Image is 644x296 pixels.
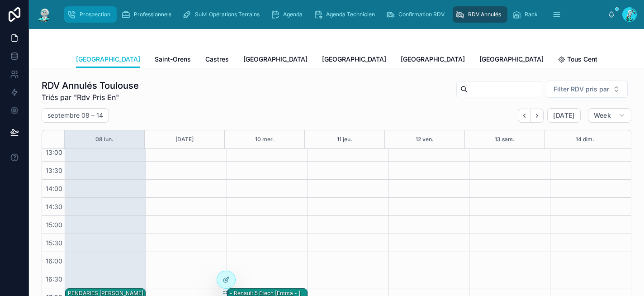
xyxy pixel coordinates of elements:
[43,203,65,210] span: 14:30
[558,51,607,69] a: Tous Centres
[337,130,352,148] button: 11 jeu.
[43,257,65,265] span: 16:00
[531,109,544,123] button: Next
[453,6,507,23] a: RDV Annulés
[322,55,386,64] span: [GEOGRAPHIC_DATA]
[36,7,52,22] img: App logo
[42,92,139,103] span: Triés par "Rdv Pris En"
[416,130,434,148] button: 12 ven.
[576,130,594,148] button: 14 dim.
[43,185,65,192] span: 14:00
[479,55,544,64] span: [GEOGRAPHIC_DATA]
[588,108,631,123] button: Week
[243,51,308,69] a: [GEOGRAPHIC_DATA]
[268,6,309,23] a: Agenda
[567,55,607,64] span: Tous Centres
[47,111,103,120] h2: septembre 08 – 14
[401,55,465,64] span: [GEOGRAPHIC_DATA]
[398,11,445,18] span: Confirmation RDV
[554,85,609,94] span: Filter RDV pris par
[311,6,381,23] a: Agenda Technicien
[383,6,451,23] a: Confirmation RDV
[255,130,274,148] button: 10 mer.
[118,6,178,23] a: Professionnels
[546,81,628,98] button: Select Button
[64,6,117,23] a: Prospection
[180,6,266,23] a: Suivi Opérations Terrains
[155,55,191,64] span: Saint-Orens
[322,51,386,69] a: [GEOGRAPHIC_DATA]
[326,11,375,18] span: Agenda Technicien
[401,51,465,69] a: [GEOGRAPHIC_DATA]
[195,11,260,18] span: Suivi Opérations Terrains
[76,51,140,68] a: [GEOGRAPHIC_DATA]
[134,11,171,18] span: Professionnels
[205,55,229,64] span: Castres
[495,130,515,148] button: 13 sam.
[95,130,114,148] button: 08 lun.
[76,55,140,64] span: [GEOGRAPHIC_DATA]
[42,79,139,92] h1: RDV Annulés Toulouse
[518,109,531,123] button: Back
[243,55,308,64] span: [GEOGRAPHIC_DATA]
[525,11,538,18] span: Rack
[43,167,65,174] span: 13:30
[80,11,110,18] span: Prospection
[553,111,574,119] span: [DATE]
[594,111,611,119] span: Week
[205,51,229,69] a: Castres
[44,239,65,247] span: 15:30
[509,6,544,23] a: Rack
[547,108,580,123] button: [DATE]
[44,221,65,229] span: 15:00
[479,51,544,69] a: [GEOGRAPHIC_DATA]
[43,275,65,283] span: 16:30
[175,130,194,148] button: [DATE]
[60,5,608,24] div: scrollable content
[468,11,501,18] span: RDV Annulés
[43,148,65,156] span: 13:00
[283,11,303,18] span: Agenda
[155,51,191,69] a: Saint-Orens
